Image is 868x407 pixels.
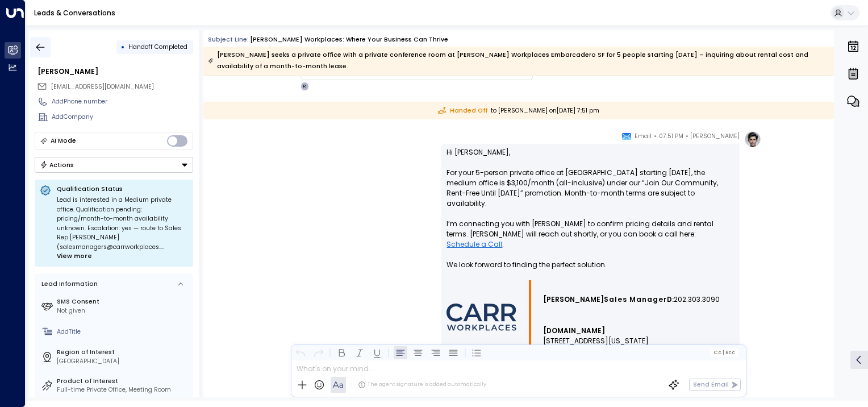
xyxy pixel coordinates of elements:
div: AddCompany [52,113,193,122]
p: Qualification Status [57,185,188,193]
button: Undo [294,346,307,359]
img: profile-logo.png [744,131,761,148]
span: 07:51 PM [659,131,683,142]
span: Handed Off [438,106,487,115]
span: Sales Manager [604,294,667,305]
div: • [121,39,125,55]
div: Full-time Private Office, Meeting Room [57,385,190,394]
span: [EMAIL_ADDRESS][DOMAIN_NAME] [51,82,154,91]
span: • [654,131,657,142]
span: Cc Bcc [713,350,735,355]
button: Redo [311,346,325,359]
span: [PERSON_NAME] [543,294,604,305]
span: Handoff Completed [128,43,187,51]
div: to [PERSON_NAME] on [DATE] 7:51 pm [203,102,834,119]
div: AddTitle [57,327,190,337]
a: Leads & Conversations [34,8,115,18]
span: Subject Line: [208,35,249,44]
label: Product of Interest [57,377,190,386]
span: • [686,131,688,142]
div: [PERSON_NAME] Workplaces: Where Your Business Can Thrive [250,35,448,44]
div: Not given [57,306,190,315]
div: [PERSON_NAME] [37,67,193,77]
span: View more [57,252,92,261]
span: [PERSON_NAME] [690,131,740,142]
span: annika@pacific.app [51,82,154,92]
div: R [301,82,310,91]
div: [GEOGRAPHIC_DATA] [57,357,190,366]
button: Actions [35,157,193,173]
div: The agent signature is added automatically [358,381,486,389]
div: Signature [446,280,735,356]
div: [PERSON_NAME] seeks a private office with a private conference room at [PERSON_NAME] Workplaces E... [208,49,829,72]
div: Button group with a nested menu [35,157,193,173]
span: Email [635,131,652,142]
label: Region of Interest [57,348,190,357]
div: AI Mode [51,135,76,147]
span: [STREET_ADDRESS][US_STATE] [US_STATE], [GEOGRAPHIC_DATA] 20004 [543,336,683,356]
p: Hi [PERSON_NAME], For your 5-person private office at [GEOGRAPHIC_DATA] starting [DATE], the medi... [446,147,735,280]
button: Cc|Bcc [710,348,738,356]
span: | [722,350,724,355]
label: SMS Consent [57,297,190,306]
span: 202.303.3090 [674,294,720,305]
div: AddPhone number [52,97,193,106]
div: Actions [40,161,74,169]
a: [DOMAIN_NAME] [543,326,605,336]
div: Lead is interested in a Medium private office. Qualification pending: pricing/month-to-month avai... [57,196,188,261]
span: D: [667,294,674,305]
div: Lead Information [39,280,98,289]
a: Schedule a Call [446,239,502,250]
img: AIorK4wmdUJwxG-Ohli4_RqUq38BnJAHKKEYH_xSlvu27wjOc-0oQwkM4SVe9z6dKjMHFqNbWJnNn1sJRSAT [446,304,516,331]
